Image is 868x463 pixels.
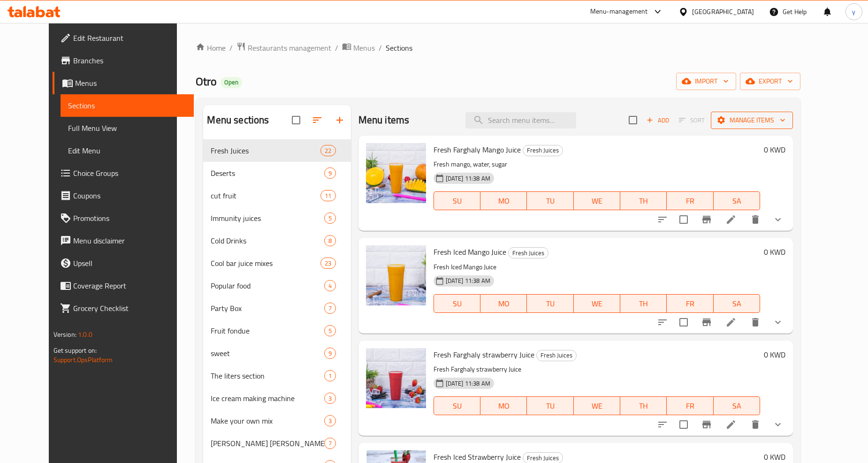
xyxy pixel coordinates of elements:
[203,252,350,274] div: Cool bar juice mixes23
[324,348,336,359] div: items
[667,396,713,415] button: FR
[674,312,693,332] span: Select to update
[73,303,186,314] span: Grocery Checklist
[325,372,335,380] span: 1
[578,194,617,208] span: WE
[203,162,350,184] div: Deserts9
[325,169,335,178] span: 9
[480,396,527,415] button: MO
[434,364,761,375] p: Fresh Farghaly strawberry Juice
[61,94,194,117] a: Sections
[203,387,350,410] div: Ice cream making machine3
[670,194,709,208] span: FR
[537,350,576,361] span: Fresh Juices
[324,235,336,246] div: items
[203,297,350,319] div: Party Box7
[465,112,576,129] input: search
[248,42,331,53] span: Restaurants management
[53,72,194,94] a: Menus
[508,247,548,258] div: Fresh Juices
[221,78,242,86] span: Open
[61,139,194,162] a: Edit Menu
[695,413,718,436] button: Branch-specific-item
[73,190,186,201] span: Coupons
[578,297,617,311] span: WE
[590,6,648,17] div: Menu-management
[484,194,523,208] span: MO
[366,348,426,408] img: Fresh Farghaly strawberry Juice
[211,393,324,404] div: Ice cream making machine
[747,76,793,87] span: export
[772,419,784,430] svg: Show Choices
[643,113,673,128] span: Add item
[196,71,217,92] span: Otro
[531,297,570,311] span: TU
[68,145,186,156] span: Edit Menu
[531,194,570,208] span: TU
[764,245,785,258] h6: 0 KWD
[211,280,324,291] div: Popular food
[651,413,674,436] button: sort-choices
[211,303,324,314] div: Party Box
[358,113,410,127] h2: Menu items
[386,42,412,53] span: Sections
[211,415,324,426] span: Make your own mix
[211,325,324,336] span: Fruit fondue
[325,304,335,313] span: 7
[725,214,737,225] a: Edit menu item
[53,252,194,274] a: Upsell
[211,348,324,359] span: sweet
[196,42,226,53] a: Home
[651,311,674,334] button: sort-choices
[740,73,800,90] button: export
[438,297,477,311] span: SU
[68,100,186,111] span: Sections
[767,311,789,334] button: show more
[73,235,186,246] span: Menu disclaimer
[353,42,375,53] span: Menus
[324,370,336,381] div: items
[767,208,789,231] button: show more
[73,55,186,66] span: Branches
[623,110,643,130] span: Select section
[434,396,480,415] button: SU
[325,236,335,245] span: 8
[203,207,350,229] div: Immunity juices5
[434,191,480,210] button: SU
[320,258,335,269] div: items
[203,274,350,297] div: Popular food4
[53,297,194,319] a: Grocery Checklist
[324,393,336,404] div: items
[324,438,336,449] div: items
[536,350,577,361] div: Fresh Juices
[211,258,320,269] span: Cool bar juice mixes
[53,274,194,297] a: Coverage Report
[53,328,76,341] span: Version:
[211,190,320,201] span: cut fruit
[53,184,194,207] a: Coupons
[711,112,793,129] button: Manage items
[366,143,426,203] img: Fresh Farghaly Mango Juice
[203,410,350,432] div: Make your own mix3
[229,42,233,53] li: /
[73,258,186,269] span: Upsell
[714,396,760,415] button: SA
[434,143,521,157] span: Fresh Farghaly Mango Juice
[725,419,737,430] a: Edit menu item
[574,294,620,313] button: WE
[434,294,480,313] button: SU
[764,348,785,361] h6: 0 KWD
[442,276,494,285] span: [DATE] 11:38 AM
[620,294,667,313] button: TH
[574,396,620,415] button: WE
[321,191,335,200] span: 11
[211,167,324,179] span: Deserts
[211,145,320,156] div: Fresh Juices
[578,399,617,413] span: WE
[324,167,336,179] div: items
[211,370,324,381] span: The liters section
[203,319,350,342] div: Fruit fondue5
[61,117,194,139] a: Full Menu View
